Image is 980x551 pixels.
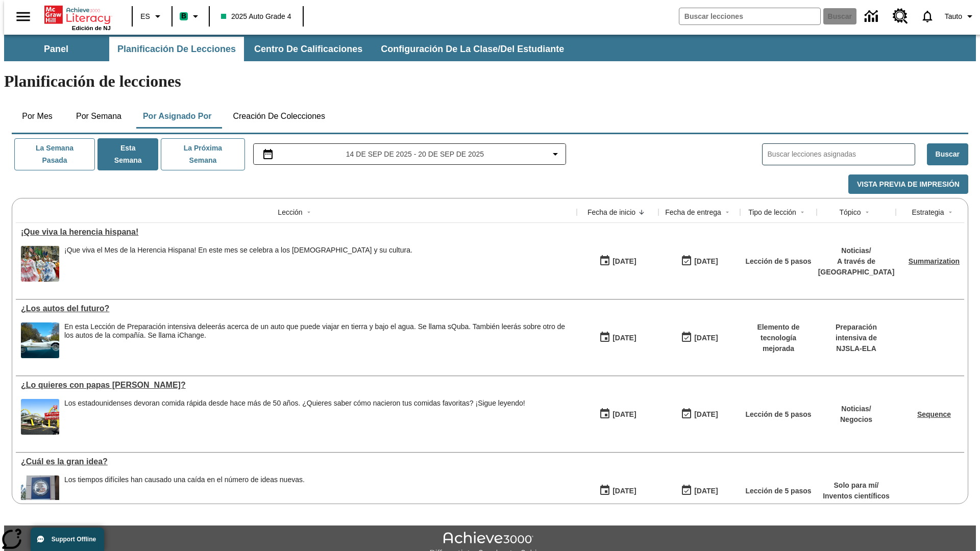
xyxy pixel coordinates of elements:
button: 07/14/25: Primer día en que estuvo disponible la lección [596,405,640,424]
div: Subbarra de navegación [4,37,573,61]
span: Support Offline [52,536,96,543]
p: Preparación intensiva de NJSLA-ELA [822,322,891,354]
button: Vista previa de impresión [848,174,968,194]
button: Planificación de lecciones [109,37,244,61]
span: 2025 Auto Grade 4 [221,11,291,22]
div: [DATE] [612,485,636,497]
button: Abrir el menú lateral [8,2,38,32]
p: Solo para mí / [823,480,890,491]
button: Configuración de la clase/del estudiante [373,37,572,61]
img: Letrero cerca de un edificio dice Oficina de Patentes y Marcas de los Estados Unidos. La economía... [21,475,59,511]
span: ES [140,11,150,22]
div: Los tiempos difíciles han causado una caída en el número de ideas nuevas. [64,475,305,511]
div: [DATE] [612,408,636,421]
button: Centro de calificaciones [246,37,371,61]
button: Panel [5,37,107,61]
div: [DATE] [694,485,718,497]
img: Uno de los primeros locales de McDonald's, con el icónico letrero rojo y los arcos amarillos. [21,399,59,435]
div: [DATE] [612,332,636,344]
div: ¿Los autos del futuro? [21,304,572,313]
p: Elemento de tecnología mejorada [745,322,812,354]
div: ¡Que viva la herencia hispana! [21,228,572,237]
div: En esta Lección de Preparación intensiva de [64,322,572,340]
div: Los estadounidenses devoran comida rápida desde hace más de 50 años. ¿Quieres saber cómo nacieron... [64,399,525,435]
button: Sort [796,206,808,218]
span: B [181,10,186,22]
a: Portada [44,5,111,25]
div: Tipo de lección [748,207,796,217]
button: 09/21/25: Último día en que podrá accederse la lección [677,252,721,271]
a: Summarization [909,257,960,265]
div: [DATE] [694,332,718,344]
div: Tópico [839,207,861,217]
button: Sort [303,206,315,218]
img: dos filas de mujeres hispanas en un desfile que celebra la cultura hispana. Las mujeres lucen col... [21,246,59,282]
button: Support Offline [31,528,104,551]
div: [DATE] [694,255,718,268]
div: Estrategia [912,207,944,217]
button: Sort [635,206,648,218]
div: [DATE] [694,408,718,421]
a: ¡Que viva la herencia hispana!, Lecciones [21,228,572,237]
button: 07/20/26: Último día en que podrá accederse la lección [677,405,721,424]
button: 07/23/25: Primer día en que estuvo disponible la lección [596,328,640,347]
testabrev: leerás acerca de un auto que puede viajar en tierra y bajo el agua. Se llama sQuba. También leerá... [64,322,565,339]
button: Creación de colecciones [225,104,333,129]
button: Esta semana [97,138,158,170]
p: Negocios [840,414,872,425]
div: ¡Que viva el Mes de la Herencia Hispana! En este mes se celebra a los hispanoamericanos y su cult... [64,246,412,282]
button: Sort [721,206,733,218]
div: Portada [44,4,111,31]
div: Fecha de entrega [665,207,721,217]
p: Lección de 5 pasos [745,486,811,496]
span: Edición de NJ [72,25,111,31]
button: 04/13/26: Último día en que podrá accederse la lección [677,481,721,500]
div: Los estadounidenses devoran comida rápida desde hace más de 50 años. ¿Quieres saber cómo nacieron... [64,399,525,408]
span: 14 de sep de 2025 - 20 de sep de 2025 [346,149,484,160]
a: Sequence [917,410,951,418]
button: 06/30/26: Último día en que podrá accederse la lección [677,328,721,347]
h1: Planificación de lecciones [4,72,976,91]
div: ¿Lo quieres con papas fritas? [21,381,572,390]
input: Buscar lecciones asignadas [768,147,915,162]
div: Los tiempos difíciles han causado una caída en el número de ideas nuevas. [64,475,305,484]
button: Perfil/Configuración [941,7,980,26]
div: En esta Lección de Preparación intensiva de leerás acerca de un auto que puede viajar en tierra y... [64,322,572,358]
p: A través de [GEOGRAPHIC_DATA] [818,256,895,278]
svg: Collapse Date Range Filter [549,148,561,160]
button: Sort [861,206,873,218]
button: Por mes [12,104,63,129]
button: Seleccione el intervalo de fechas opción del menú [258,148,562,160]
p: Noticias / [818,245,895,256]
a: Notificaciones [914,3,941,30]
button: Por semana [68,104,130,129]
p: Inventos científicos [823,491,890,502]
img: Un automóvil de alta tecnología flotando en el agua. [21,322,59,358]
button: 09/15/25: Primer día en que estuvo disponible la lección [596,252,640,271]
a: Centro de recursos, Se abrirá en una pestaña nueva. [887,3,914,30]
a: ¿Los autos del futuro? , Lecciones [21,304,572,313]
input: Buscar campo [679,8,820,24]
button: Lenguaje: ES, Selecciona un idioma [136,7,168,26]
a: ¿Cuál es la gran idea?, Lecciones [21,457,572,466]
button: Boost El color de la clase es verde menta. Cambiar el color de la clase. [176,7,206,26]
button: Buscar [927,143,968,165]
button: Sort [944,206,957,218]
div: ¿Cuál es la gran idea? [21,457,572,466]
p: Lección de 5 pasos [745,409,811,420]
div: Fecha de inicio [587,207,635,217]
span: Tauto [945,11,962,22]
p: Noticias / [840,404,872,414]
p: Lección de 5 pasos [745,256,811,267]
div: Lección [278,207,302,217]
div: ¡Que viva el Mes de la Herencia Hispana! En este mes se celebra a los [DEMOGRAPHIC_DATA] y su cul... [64,246,412,255]
a: ¿Lo quieres con papas fritas?, Lecciones [21,381,572,390]
button: La semana pasada [14,138,95,170]
button: 04/07/25: Primer día en que estuvo disponible la lección [596,481,640,500]
button: La próxima semana [161,138,244,170]
div: Subbarra de navegación [4,35,976,61]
